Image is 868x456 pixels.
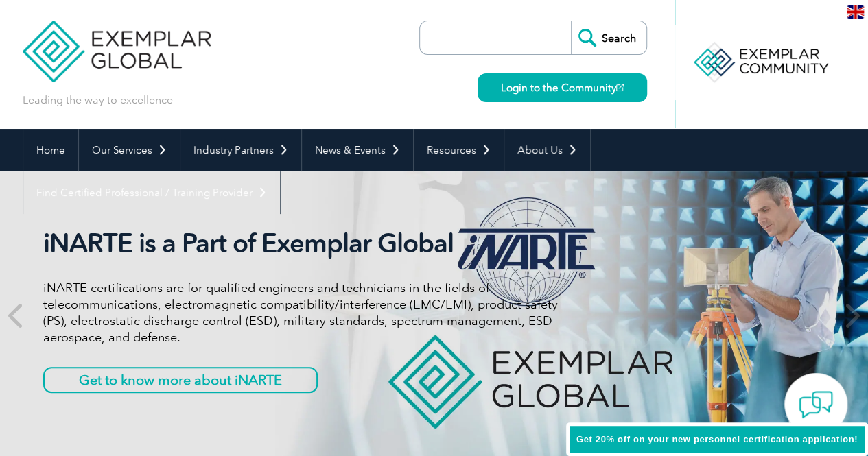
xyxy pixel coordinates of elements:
a: News & Events [302,129,413,171]
img: contact-chat.png [799,387,833,422]
a: Our Services [79,129,180,171]
img: open_square.png [616,84,624,91]
span: Get 20% off on your new personnel certification application! [576,434,858,444]
p: Leading the way to excellence [23,93,173,108]
a: Home [23,129,78,171]
a: About Us [504,129,590,171]
a: Login to the Community [478,73,647,102]
img: en [847,5,864,19]
a: Resources [414,129,504,171]
h2: iNARTE is a Part of Exemplar Global [43,228,558,259]
p: iNARTE certifications are for qualified engineers and technicians in the fields of telecommunicat... [43,280,558,346]
a: Industry Partners [180,129,301,171]
a: Find Certified Professional / Training Provider [23,171,280,214]
input: Search [571,21,646,54]
a: Get to know more about iNARTE [43,367,318,393]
